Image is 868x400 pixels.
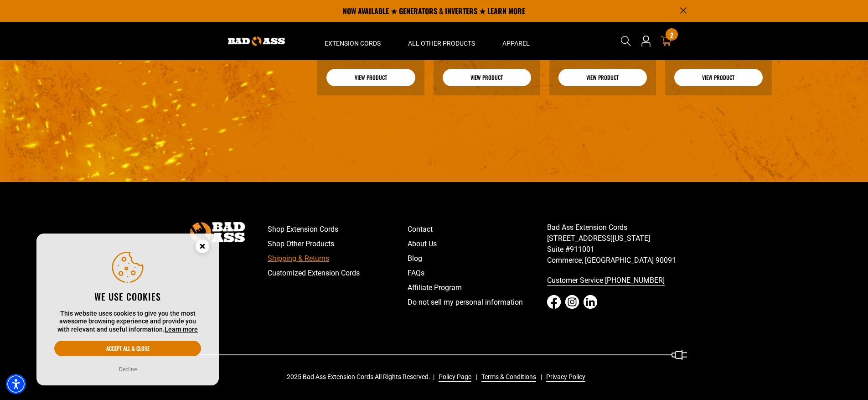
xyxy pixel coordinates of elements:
a: Shipping & Returns [268,251,408,266]
a: View Product [443,69,531,86]
aside: Cookie Consent [36,234,219,386]
a: Customized Extension Cords [268,266,408,281]
img: Bad Ass Extension Cords [228,36,285,46]
div: Accessibility Menu [6,374,26,394]
a: Affiliate Program [408,281,548,295]
a: This website uses cookies to give you the most awesome browsing experience and provide you with r... [165,326,198,333]
p: Bad Ass Extension Cords [STREET_ADDRESS][US_STATE] Suite #911001 Commerce, [GEOGRAPHIC_DATA] 90091 [547,222,687,266]
button: Decline [116,365,139,374]
summary: Extension Cords [311,22,394,60]
a: Instagram - open in a new tab [565,295,579,309]
span: Apparel [502,39,530,47]
a: LinkedIn - open in a new tab [584,295,597,309]
div: 2025 Bad Ass Extension Cords All Rights Reserved. [287,372,592,382]
summary: All Other Products [394,22,489,60]
a: Blog [408,251,548,266]
a: Do not sell my personal information [408,295,548,310]
a: Contact [408,222,548,237]
summary: Apparel [489,22,543,60]
a: Terms & Conditions [478,372,536,382]
summary: Search [619,34,633,48]
a: FAQs [408,266,548,281]
span: Extension Cords [325,39,381,47]
a: Shop Extension Cords [268,222,408,237]
a: View Product [674,69,763,86]
a: View Product [326,69,415,86]
a: View Product [558,69,647,86]
a: Shop Other Products [268,237,408,251]
button: Accept all & close [54,341,201,356]
p: This website uses cookies to give you the most awesome browsing experience and provide you with r... [54,310,201,334]
span: All Other Products [408,39,475,47]
span: 2 [670,31,673,38]
img: Bad Ass Extension Cords [190,222,245,243]
a: Open this option [639,22,653,60]
a: About Us [408,237,548,251]
a: call 833-674-1699 [547,273,687,288]
button: Close this option [186,234,219,262]
a: Privacy Policy [542,372,585,382]
a: Facebook - open in a new tab [547,295,561,309]
h2: We use cookies [54,291,201,302]
a: Policy Page [435,372,471,382]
